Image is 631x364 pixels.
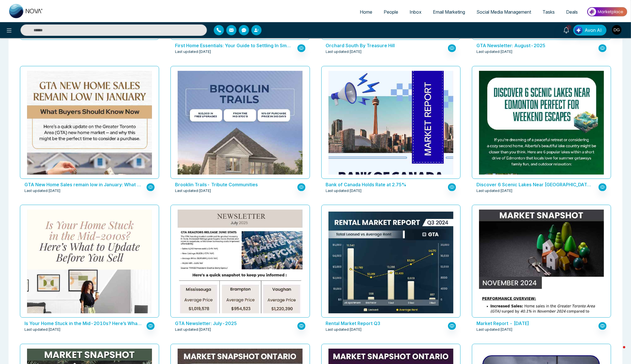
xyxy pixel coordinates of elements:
[586,5,628,18] img: Market-place.gif
[476,320,594,327] p: Market Report - November 2024
[612,25,622,35] img: User Avatar
[378,7,404,17] a: People
[175,320,292,327] p: GTA Newsletter: July-2025
[326,327,362,332] span: Last updated: [DATE]
[175,327,211,332] span: Last updated: [DATE]
[537,7,560,17] a: Tasks
[404,7,427,17] a: Inbox
[326,49,362,55] span: Last updated: [DATE]
[433,9,465,15] span: Email Marketing
[573,25,607,36] button: Avon AI
[24,320,142,327] p: Is Your Home Stuck in the Mid-2010s? Here’s What to Update Before You Sell
[360,9,372,15] span: Home
[476,188,513,194] span: Last updated: [DATE]
[560,25,573,35] a: 1
[476,327,513,332] span: Last updated: [DATE]
[476,9,531,15] span: Social Media Management
[175,181,292,188] p: Brooklin Trails- Tribute Communities
[326,42,443,49] p: Orchard South By Treasure Hill
[24,188,61,194] span: Last updated: [DATE]
[326,320,443,327] p: Rental Market Report Q3
[585,27,602,34] span: Avon AI
[410,9,422,15] span: Inbox
[175,49,211,55] span: Last updated: [DATE]
[24,181,142,188] p: GTA New Home Sales remain low in January: What Buyers Should Know Now
[326,188,362,194] span: Last updated: [DATE]
[560,7,583,17] a: Deals
[384,9,398,15] span: People
[175,188,211,194] span: Last updated: [DATE]
[542,9,555,15] span: Tasks
[566,9,578,15] span: Deals
[575,26,583,34] img: Lead Flow
[476,49,513,55] span: Last updated: [DATE]
[9,4,43,18] img: Nova CRM Logo
[476,181,594,188] p: Discover 6 Scenic Lakes Near Edmonton Perfect for Weekend Escapes
[175,42,292,49] p: First Home Essentials: Your Guide to Settling In Smarter
[354,7,378,17] a: Home
[471,7,537,17] a: Social Media Management
[476,42,594,49] p: GTA Newsletter: August-2025
[326,181,443,188] p: Bank of Canada Holds Rate at 2.75%
[612,345,625,358] iframe: Intercom live chat
[427,7,471,17] a: Email Marketing
[24,327,61,332] span: Last updated: [DATE]
[566,25,572,30] span: 1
